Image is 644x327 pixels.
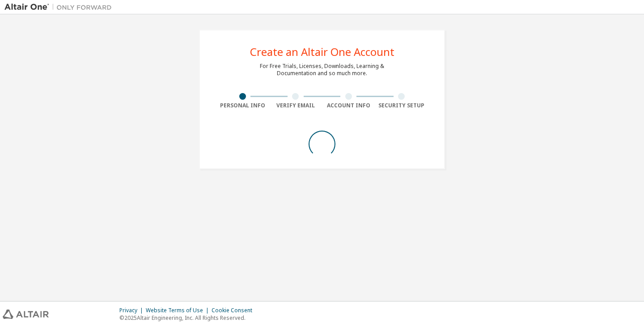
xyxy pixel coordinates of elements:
[3,310,49,319] img: altair_logo.svg
[119,314,258,322] p: © 2025 Altair Engineering, Inc. All Rights Reserved.
[250,47,394,57] div: Create an Altair One Account
[269,102,322,109] div: Verify Email
[146,307,212,314] div: Website Terms of Use
[4,3,116,12] img: Altair One
[260,63,384,77] div: For Free Trials, Licenses, Downloads, Learning & Documentation and so much more.
[375,102,428,109] div: Security Setup
[212,307,258,314] div: Cookie Consent
[216,102,269,109] div: Personal Info
[322,102,375,109] div: Account Info
[119,307,146,314] div: Privacy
